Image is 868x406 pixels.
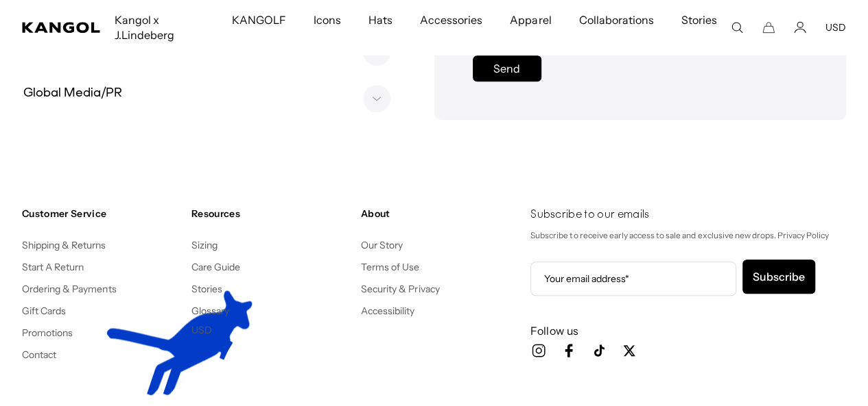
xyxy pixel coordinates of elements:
h4: Customer Service [22,207,180,220]
a: Contact [22,348,56,361]
a: Start A Return [22,261,84,273]
a: Kangol [22,22,101,33]
a: Care Guide [191,261,240,273]
p: Subscribe to receive early access to sale and exclusive new drops. Privacy Policy [530,228,846,243]
a: Shipping & Returns [22,239,106,251]
a: Sizing [191,239,218,251]
h4: Subscribe to our emails [530,207,846,223]
button: USD [191,324,212,336]
a: Stories [191,283,222,295]
a: Accessibility [361,305,414,317]
summary: Global Media/PR [16,73,407,114]
h3: Global Media/PR [16,84,129,103]
a: Security & Privacy [361,283,440,295]
button: Send [473,55,541,81]
button: Subscribe [742,259,815,294]
h4: Resources [191,207,350,220]
a: Our Story [361,239,403,251]
a: Account [794,21,806,34]
h4: About [361,207,519,220]
a: Terms of Use [361,261,419,273]
a: Gift Cards [22,305,66,317]
a: Promotions [22,327,73,339]
h3: Follow us [530,323,846,338]
button: Cart [762,21,775,34]
a: Glossary [191,305,229,317]
a: Ordering & Payments [22,283,117,295]
button: USD [825,21,846,34]
summary: Search here [731,21,743,34]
